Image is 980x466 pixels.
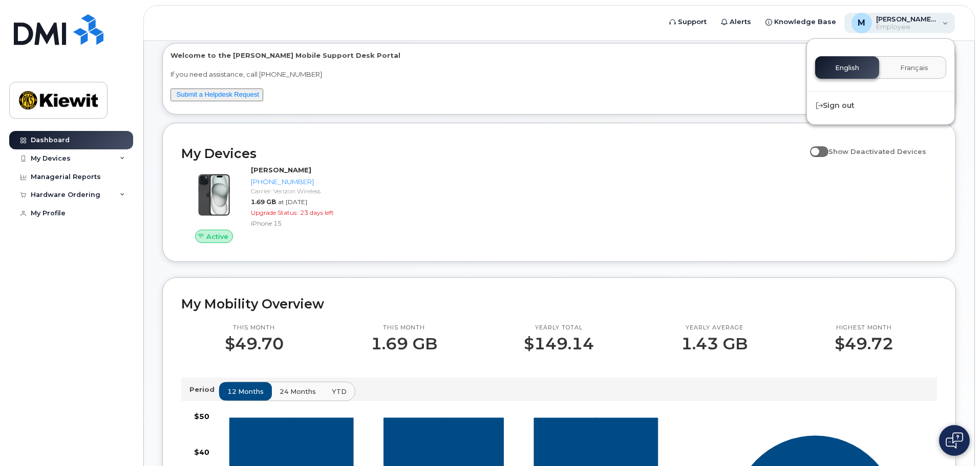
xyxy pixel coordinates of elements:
[177,91,259,98] a: Submit a Helpdesk Request
[774,17,836,27] span: Knowledge Base
[714,12,758,32] a: Alerts
[332,387,347,396] span: YTD
[835,324,893,332] p: Highest month
[278,198,307,206] span: at [DATE]
[371,324,437,332] p: This month
[194,448,209,457] tspan: $40
[807,96,954,115] div: Sign out
[876,15,938,23] span: [PERSON_NAME].[PERSON_NAME]
[189,170,239,219] img: iPhone_15_Black.png
[900,64,928,72] span: Français
[206,232,228,241] span: Active
[678,17,707,27] span: Support
[524,335,594,353] p: $149.14
[251,198,276,206] span: 1.69 GB
[251,177,357,187] div: [PHONE_NUMBER]
[681,335,748,353] p: 1.43 GB
[181,165,361,243] a: Active[PERSON_NAME][PHONE_NUMBER]Carrier: Verizon Wireless1.69 GBat [DATE]Upgrade Status:23 days ...
[251,187,357,195] div: Carrier: Verizon Wireless
[251,166,311,174] strong: [PERSON_NAME]
[681,324,748,332] p: Yearly average
[758,12,843,32] a: Knowledge Base
[810,142,818,150] input: Show Deactivated Devices
[300,209,334,216] span: 23 days left
[828,147,926,156] span: Show Deactivated Devices
[225,335,284,353] p: $49.70
[225,324,284,332] p: This month
[171,51,948,60] p: Welcome to the [PERSON_NAME] Mobile Support Desk Portal
[181,146,805,161] h2: My Devices
[194,412,209,421] tspan: $50
[946,432,963,449] img: Open chat
[251,209,298,216] span: Upgrade Status:
[171,88,263,101] button: Submit a Helpdesk Request
[876,23,938,31] span: Employee
[189,385,219,394] p: Period
[524,324,594,332] p: Yearly total
[662,12,714,32] a: Support
[371,335,437,353] p: 1.69 GB
[858,17,865,29] span: M
[280,387,316,396] span: 24 months
[730,17,751,27] span: Alerts
[251,219,357,228] div: iPhone 15
[835,335,893,353] p: $49.72
[844,13,955,33] div: Mackenzie.Horton
[171,70,948,79] p: If you need assistance, call [PHONE_NUMBER]
[181,296,937,312] h2: My Mobility Overview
